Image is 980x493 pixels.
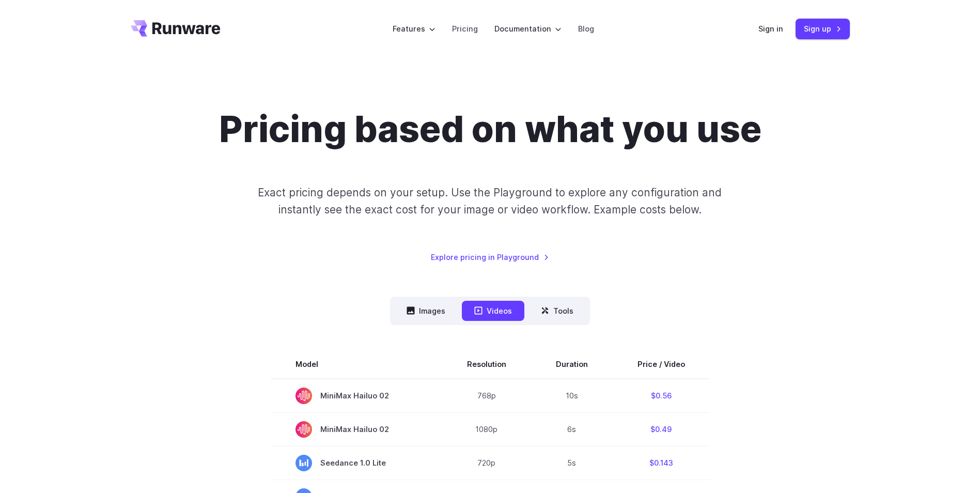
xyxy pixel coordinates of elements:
td: 768p [442,379,531,413]
th: Model [271,350,442,379]
h1: Pricing based on what you use [219,107,761,151]
span: Seedance 1.0 Lite [295,455,417,471]
a: Sign up [796,19,850,39]
label: Documentation [494,23,562,35]
td: 5s [531,446,613,480]
p: Exact pricing depends on your setup. Use the Playground to explore any configuration and instantl... [238,184,741,219]
a: Blog [578,23,594,35]
td: $0.143 [613,446,710,480]
th: Duration [531,350,613,379]
a: Go to / [131,20,221,37]
a: Pricing [452,23,478,35]
td: 720p [442,446,531,480]
span: MiniMax Hailuo 02 [295,388,417,404]
th: Price / Video [613,350,710,379]
th: Resolution [442,350,531,379]
a: Sign in [758,23,783,35]
button: Videos [462,301,524,321]
a: Explore pricing in Playground [431,251,549,263]
td: 6s [531,412,613,446]
td: 10s [531,379,613,413]
td: 1080p [442,412,531,446]
span: MiniMax Hailuo 02 [295,421,417,438]
td: $0.49 [613,412,710,446]
button: Images [394,301,458,321]
td: $0.56 [613,379,710,413]
label: Features [393,23,435,35]
button: Tools [528,301,586,321]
